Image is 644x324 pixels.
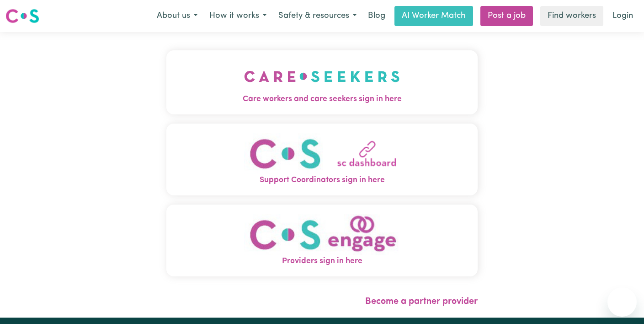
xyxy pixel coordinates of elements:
button: Providers sign in here [166,205,478,276]
a: Blog [362,6,391,26]
button: How it works [203,6,272,26]
img: Careseekers logo [5,8,39,24]
a: Login [607,6,639,26]
button: Care workers and care seekers sign in here [166,50,478,114]
a: AI Worker Match [394,6,473,26]
a: Become a partner provider [365,297,478,306]
span: Providers sign in here [166,255,478,267]
button: Support Coordinators sign in here [166,124,478,195]
span: Support Coordinators sign in here [166,174,478,186]
button: Safety & resources [272,6,362,26]
span: Care workers and care seekers sign in here [166,93,478,105]
button: About us [151,6,203,26]
a: Careseekers logo [5,5,39,27]
iframe: Button to launch messaging window [607,287,637,317]
a: Find workers [540,6,603,26]
a: Post a job [480,6,533,26]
